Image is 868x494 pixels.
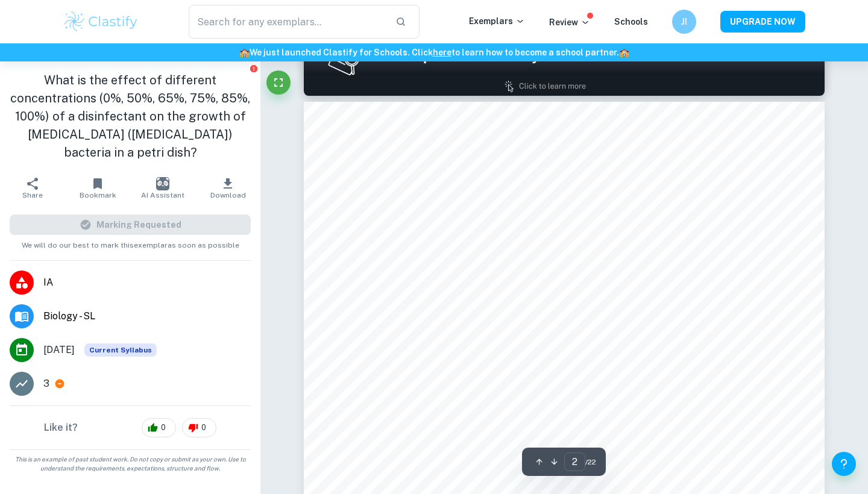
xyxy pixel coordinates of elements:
div: 0 [182,418,216,437]
input: Search for any exemplars... [189,5,386,39]
span: Share [22,191,43,199]
button: Report issue [249,64,258,73]
button: Bookmark [65,171,130,205]
span: This is an example of past student work. Do not copy or submit as your own. Use to understand the... [5,455,256,473]
button: Fullscreen [266,70,291,95]
div: This exemplar is based on the current syllabus. Feel free to refer to it for inspiration/ideas wh... [84,343,157,357]
img: AI Assistant [156,177,169,190]
h6: Like it? [44,421,78,435]
span: 🏫 [239,48,250,57]
h6: JI [678,15,691,28]
img: Clastify logo [63,10,139,34]
a: Schools [614,17,648,27]
span: Current Syllabus [84,343,157,357]
span: / 22 [585,457,596,467]
p: 3 [43,377,49,391]
h6: We just launched Clastify for Schools. Click to learn how to become a school partner. [2,46,866,59]
a: here [433,48,451,57]
p: Review [549,16,590,29]
span: Download [210,191,246,199]
span: We will do our best to mark this exemplar as soon as possible [22,235,239,251]
span: IA [43,275,251,290]
span: [DATE] [43,343,75,357]
span: AI Assistant [141,191,184,199]
span: 0 [154,422,172,434]
span: 0 [195,422,213,434]
span: 🏫 [619,48,629,57]
button: Download [195,171,260,205]
span: Biology - SL [43,309,251,324]
button: UPGRADE NOW [720,11,805,33]
h1: What is the effect of different concentrations (0%, 50%, 65%, 75%, 85%, 100%) of a disinfectant o... [10,71,251,161]
div: 0 [142,418,176,437]
button: Help and Feedback [832,452,856,476]
button: AI Assistant [130,171,195,205]
p: Exemplars [469,14,525,28]
button: JI [672,10,696,34]
span: Bookmark [80,191,116,199]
